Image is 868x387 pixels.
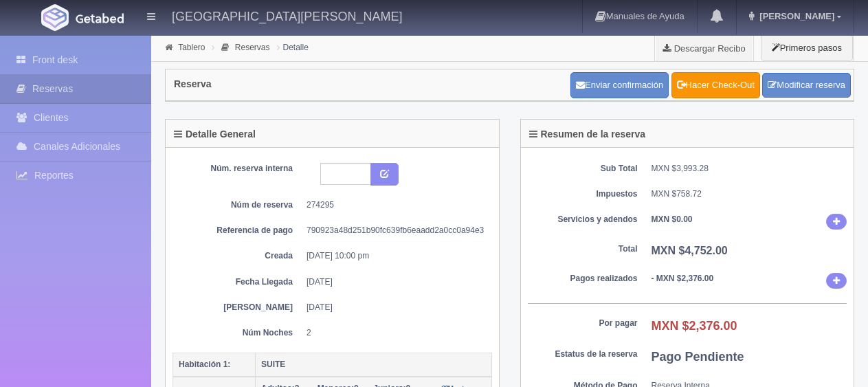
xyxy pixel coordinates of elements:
[652,214,693,224] b: MXN $0.00
[183,302,293,313] dt: [PERSON_NAME]
[179,360,230,369] b: Habitación 1:
[183,250,293,262] dt: Creada
[307,225,482,236] dd: 790923a48d251b90fc639fb6eaadd2a0cc0a94e3
[183,225,293,236] dt: Referencia de pago
[652,163,847,175] dd: MXN $3,993.28
[652,245,728,256] b: MXN $4,752.00
[528,163,638,175] dt: Sub Total
[307,327,482,339] dd: 2
[256,353,492,377] th: SUITE
[671,72,760,98] a: Hacer Check-Out
[529,129,646,140] h4: Resumen de la reserva
[41,4,69,31] img: Getabed
[183,327,293,339] dt: Núm Noches
[235,43,270,52] a: Reservas
[762,73,851,98] a: Modificar reserva
[172,7,402,24] h4: [GEOGRAPHIC_DATA][PERSON_NAME]
[183,199,293,211] dt: Núm de reserva
[178,43,205,52] a: Tablero
[307,250,482,262] dd: [DATE] 10:00 pm
[183,276,293,288] dt: Fecha Llegada
[652,319,737,333] b: MXN $2,376.00
[174,79,212,89] h4: Reserva
[183,163,293,175] dt: Núm. reserva interna
[756,11,834,21] span: [PERSON_NAME]
[528,349,638,360] dt: Estatus de la reserva
[570,72,669,98] button: Enviar confirmación
[76,13,124,23] img: Getabed
[307,199,482,211] dd: 274295
[528,243,638,255] dt: Total
[307,302,482,313] dd: [DATE]
[652,274,714,283] b: - MXN $2,376.00
[761,34,853,61] button: Primeros pasos
[528,188,638,200] dt: Impuestos
[528,273,638,285] dt: Pagos realizados
[307,276,482,288] dd: [DATE]
[652,350,744,364] b: Pago Pendiente
[174,129,256,140] h4: Detalle General
[528,318,638,329] dt: Por pagar
[652,188,847,200] dd: MXN $758.72
[655,34,753,62] a: Descargar Recibo
[274,41,312,54] li: Detalle
[528,214,638,225] dt: Servicios y adendos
